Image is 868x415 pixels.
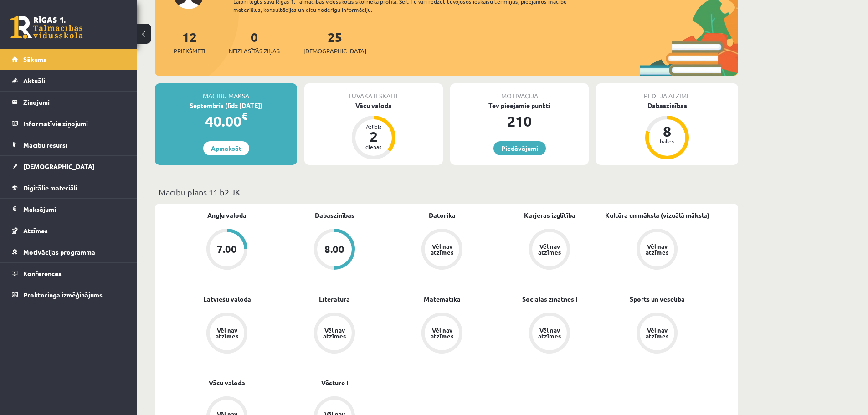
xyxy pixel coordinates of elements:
[203,141,249,155] a: Apmaksāt
[23,199,125,220] legend: Maksājumi
[653,124,681,138] div: 8
[23,162,95,170] span: [DEMOGRAPHIC_DATA]
[603,229,711,272] a: Vēl nav atzīmes
[493,141,546,155] a: Piedāvājumi
[360,144,387,149] div: dienas
[12,220,125,241] a: Atzīmes
[496,313,603,355] a: Vēl nav atzīmes
[23,269,62,277] span: Konferences
[524,210,575,220] a: Karjeras izglītība
[653,138,681,144] div: balles
[537,327,562,339] div: Vēl nav atzīmes
[217,244,237,254] div: 7.00
[450,83,589,101] div: Motivācija
[203,294,251,304] a: Latviešu valoda
[23,291,103,299] span: Proktoringa izmēģinājums
[173,229,281,272] a: 7.00
[450,110,589,132] div: 210
[23,92,125,113] legend: Ziņojumi
[304,101,443,110] div: Vācu valoda
[23,55,46,63] span: Sākums
[209,378,245,388] a: Vācu valoda
[429,210,456,220] a: Datorika
[23,77,45,85] span: Aktuāli
[12,49,125,70] a: Sākums
[304,83,443,101] div: Tuvākā ieskaite
[496,229,603,272] a: Vēl nav atzīmes
[155,83,297,101] div: Mācību maksa
[281,313,388,355] a: Vēl nav atzīmes
[10,16,83,39] a: Rīgas 1. Tālmācības vidusskola
[321,378,348,388] a: Vēsture I
[12,263,125,284] a: Konferences
[388,313,496,355] a: Vēl nav atzīmes
[360,124,387,129] div: Atlicis
[159,186,734,198] p: Mācību plāns 11.b2 JK
[360,129,387,144] div: 2
[12,92,125,113] a: Ziņojumi
[605,210,709,220] a: Kultūra un māksla (vizuālā māksla)
[304,101,443,161] a: Vācu valoda Atlicis 2 dienas
[155,101,297,110] div: Septembris (līdz [DATE])
[630,294,685,304] a: Sports un veselība
[603,313,711,355] a: Vēl nav atzīmes
[450,101,589,110] div: Tev pieejamie punkti
[173,313,281,355] a: Vēl nav atzīmes
[12,199,125,220] a: Maksājumi
[388,229,496,272] a: Vēl nav atzīmes
[174,46,205,56] span: Priekšmeti
[241,109,247,123] span: €
[596,101,738,110] div: Dabaszinības
[429,243,455,255] div: Vēl nav atzīmes
[155,110,297,132] div: 40.00
[12,134,125,155] a: Mācību resursi
[596,101,738,161] a: Dabaszinības 8 balles
[23,248,95,256] span: Motivācijas programma
[23,113,125,134] legend: Informatīvie ziņojumi
[174,29,205,56] a: 12Priekšmeti
[12,241,125,262] a: Motivācijas programma
[424,294,461,304] a: Matemātika
[281,229,388,272] a: 8.00
[229,46,280,56] span: Neizlasītās ziņas
[12,284,125,305] a: Proktoringa izmēģinājums
[214,327,240,339] div: Vēl nav atzīmes
[644,243,670,255] div: Vēl nav atzīmes
[537,243,562,255] div: Vēl nav atzīmes
[303,29,366,56] a: 25[DEMOGRAPHIC_DATA]
[322,327,347,339] div: Vēl nav atzīmes
[207,210,247,220] a: Angļu valoda
[23,184,77,192] span: Digitālie materiāli
[23,141,67,149] span: Mācību resursi
[12,177,125,198] a: Digitālie materiāli
[644,327,670,339] div: Vēl nav atzīmes
[319,294,350,304] a: Literatūra
[23,226,48,235] span: Atzīmes
[315,210,354,220] a: Dabaszinības
[429,327,455,339] div: Vēl nav atzīmes
[12,70,125,91] a: Aktuāli
[303,46,366,56] span: [DEMOGRAPHIC_DATA]
[229,29,280,56] a: 0Neizlasītās ziņas
[12,156,125,177] a: [DEMOGRAPHIC_DATA]
[522,294,577,304] a: Sociālās zinātnes I
[12,113,125,134] a: Informatīvie ziņojumi
[324,244,344,254] div: 8.00
[596,83,738,101] div: Pēdējā atzīme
